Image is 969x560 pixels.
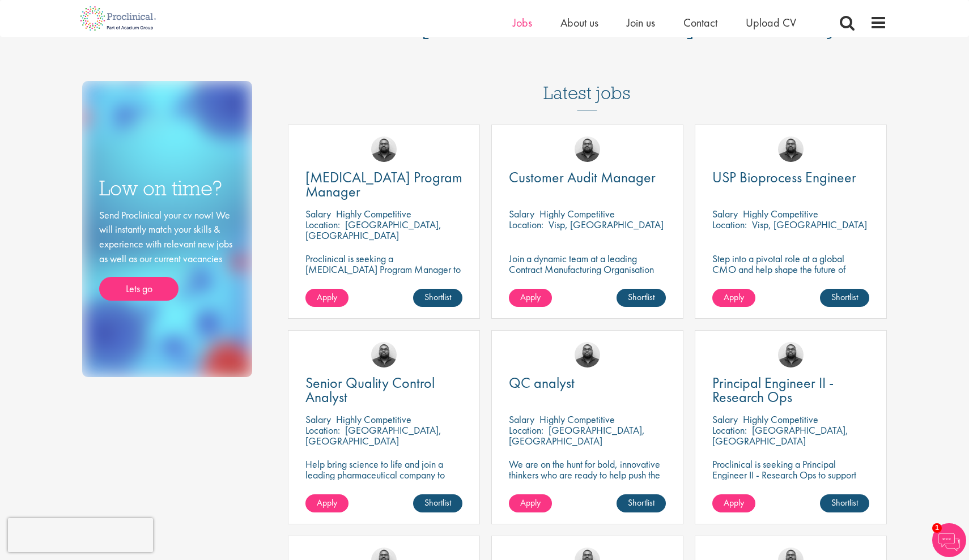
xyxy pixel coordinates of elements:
p: Highly Competitive [336,413,411,426]
a: Shortlist [413,494,462,512]
span: Apply [724,497,744,508]
a: Principal Engineer II - Research Ops [712,376,869,404]
span: Salary [509,207,534,220]
span: Salary [712,207,738,220]
a: Shortlist [820,494,869,512]
span: Apply [317,497,337,508]
span: Customer Audit Manager [509,168,656,187]
a: Senior Quality Control Analyst [305,376,462,404]
p: Highly Competitive [743,413,818,426]
a: Jobs [513,15,532,30]
a: QC analyst [509,376,666,390]
p: Highly Competitive [743,207,818,220]
a: Apply [712,289,755,307]
span: Salary [305,207,331,220]
span: USP Bioprocess Engineer [712,168,856,187]
p: Step into a pivotal role at a global CMO and help shape the future of healthcare manufacturing. [712,253,869,285]
p: [GEOGRAPHIC_DATA], [GEOGRAPHIC_DATA] [509,424,645,447]
p: Highly Competitive [336,207,411,220]
span: Location: [509,218,543,231]
iframe: reCAPTCHA [8,518,153,552]
p: [GEOGRAPHIC_DATA], [GEOGRAPHIC_DATA] [305,424,441,447]
a: About us [560,15,598,30]
a: Shortlist [617,494,666,512]
span: Location: [305,424,340,437]
h3: Latest jobs [543,55,631,110]
a: Shortlist [413,289,462,307]
span: Location: [305,218,340,231]
img: Ashley Bennett [371,136,397,162]
p: Join a dynamic team at a leading Contract Manufacturing Organisation and contribute to groundbrea... [509,253,666,296]
a: Shortlist [820,289,869,307]
a: Customer Audit Manager [509,170,666,185]
img: Ashley Bennett [575,342,600,367]
span: Senior Quality Control Analyst [305,373,435,407]
span: QC analyst [509,373,575,392]
span: 1 [932,523,942,533]
p: [GEOGRAPHIC_DATA], [GEOGRAPHIC_DATA] [305,218,441,242]
p: Proclinical is seeking a [MEDICAL_DATA] Program Manager to join our client's team for an exciting... [305,253,462,318]
span: Salary [712,413,738,426]
a: Apply [305,289,348,307]
p: Help bring science to life and join a leading pharmaceutical company to play a key role in delive... [305,459,462,512]
p: [GEOGRAPHIC_DATA], [GEOGRAPHIC_DATA] [712,424,848,447]
span: Salary [509,413,534,426]
span: Apply [520,291,541,303]
p: We are on the hunt for bold, innovative thinkers who are ready to help push the boundaries of sci... [509,459,666,502]
span: Apply [724,291,744,303]
a: USP Bioprocess Engineer [712,170,869,185]
p: Visp, [GEOGRAPHIC_DATA] [549,218,664,231]
p: Highly Competitive [539,207,615,220]
a: Apply [712,494,755,512]
span: Location: [509,424,543,437]
p: Proclinical is seeking a Principal Engineer II - Research Ops to support external engineering pro... [712,459,869,512]
span: Principal Engineer II - Research Ops [712,373,834,407]
a: Apply [509,289,552,307]
img: Ashley Bennett [778,136,804,162]
p: Visp, [GEOGRAPHIC_DATA] [752,218,867,231]
span: Apply [317,291,337,303]
span: Location: [712,424,747,437]
span: Salary [305,413,331,426]
span: Apply [520,497,541,508]
a: Apply [305,494,348,512]
a: [MEDICAL_DATA] Program Manager [305,170,462,199]
img: Ashley Bennett [371,342,397,367]
span: Location: [712,218,747,231]
a: Apply [509,494,552,512]
a: Shortlist [617,289,666,307]
a: Lets go [99,277,178,301]
a: Contact [683,15,717,30]
img: Ashley Bennett [778,342,804,367]
span: [MEDICAL_DATA] Program Manager [305,168,462,201]
img: Chatbot [932,523,966,557]
h3: Low on time? [99,177,235,199]
a: Upload CV [746,15,796,30]
p: Highly Competitive [539,413,615,426]
img: Ashley Bennett [575,136,600,162]
div: Send Proclinical your cv now! We will instantly match your skills & experience with relevant new ... [99,208,235,301]
a: Join us [627,15,655,30]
